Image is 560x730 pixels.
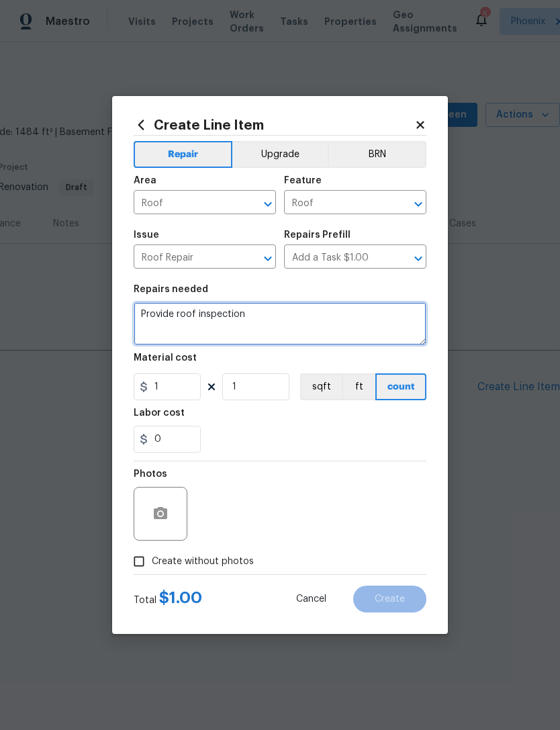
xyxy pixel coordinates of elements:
[159,590,202,606] span: $ 1.00
[409,195,428,214] button: Open
[134,408,185,418] h5: Labor cost
[152,555,254,569] span: Create without photos
[353,586,426,612] button: Create
[275,586,348,612] button: Cancel
[375,373,426,400] button: count
[259,195,277,214] button: Open
[134,469,167,479] h5: Photos
[134,118,414,132] h2: Create Line Item
[134,353,197,363] h5: Material cost
[259,249,277,268] button: Open
[284,176,322,185] h5: Feature
[134,141,232,168] button: Repair
[134,230,159,240] h5: Issue
[409,249,428,268] button: Open
[296,594,326,604] span: Cancel
[134,285,208,294] h5: Repairs needed
[300,373,342,400] button: sqft
[284,230,351,240] h5: Repairs Prefill
[134,176,156,185] h5: Area
[328,141,426,168] button: BRN
[134,302,426,345] textarea: Provide roof inspection
[232,141,328,168] button: Upgrade
[375,594,405,604] span: Create
[342,373,375,400] button: ft
[134,591,202,607] div: Total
